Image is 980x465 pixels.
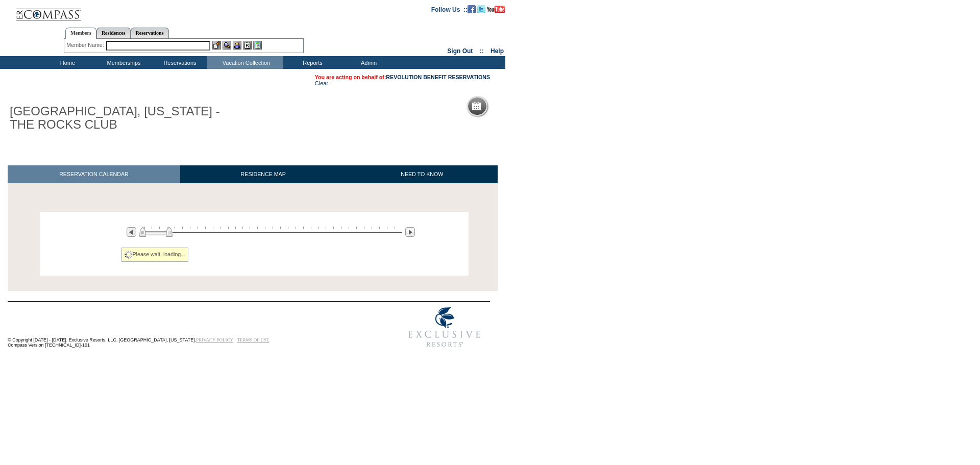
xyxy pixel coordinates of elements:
[96,28,131,38] a: Residences
[386,74,490,80] a: REVOLUTION BENEFIT RESERVATIONS
[196,337,233,342] a: PRIVACY POLICY
[339,56,396,69] td: Admin
[447,47,473,55] a: Sign Out
[477,6,485,12] a: Follow us on Twitter
[485,103,563,110] h5: Reservation Calendar
[487,6,505,12] a: Subscribe to our YouTube Channel
[127,227,136,237] img: Previous
[65,28,96,39] a: Members
[212,41,221,50] img: b_edit.gif
[487,6,505,13] img: Subscribe to our YouTube Channel
[243,41,252,50] img: Reservations
[431,5,468,13] td: Follow Us ::
[8,165,180,183] a: RESERVATION CALENDAR
[315,74,490,80] span: You are acting on behalf of:
[66,41,106,50] div: Member Name:
[233,41,241,50] img: Impersonate
[405,227,415,237] img: Next
[180,165,347,183] a: RESIDENCE MAP
[131,28,169,38] a: Reservations
[125,251,133,259] img: spinner2.gif
[399,302,490,353] img: Exclusive Resorts
[477,5,485,13] img: Follow us on Twitter
[480,47,484,55] span: ::
[223,41,231,50] img: View
[283,56,339,69] td: Reports
[491,47,504,55] a: Help
[253,41,262,50] img: b_calculator.gif
[237,337,269,342] a: TERMS OF USE
[151,56,207,69] td: Reservations
[315,80,328,86] a: Clear
[468,6,476,12] a: Become our fan on Facebook
[468,5,476,13] img: Become our fan on Facebook
[207,56,283,69] td: Vacation Collection
[8,303,365,353] td: © Copyright [DATE] - [DATE]. Exclusive Resorts, LLC. [GEOGRAPHIC_DATA], [US_STATE]. Compass Versi...
[38,56,94,69] td: Home
[8,103,236,134] h1: [GEOGRAPHIC_DATA], [US_STATE] - THE ROCKS CLUB
[94,56,151,69] td: Memberships
[346,165,498,183] a: NEED TO KNOW
[121,248,189,262] div: Please wait, loading...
